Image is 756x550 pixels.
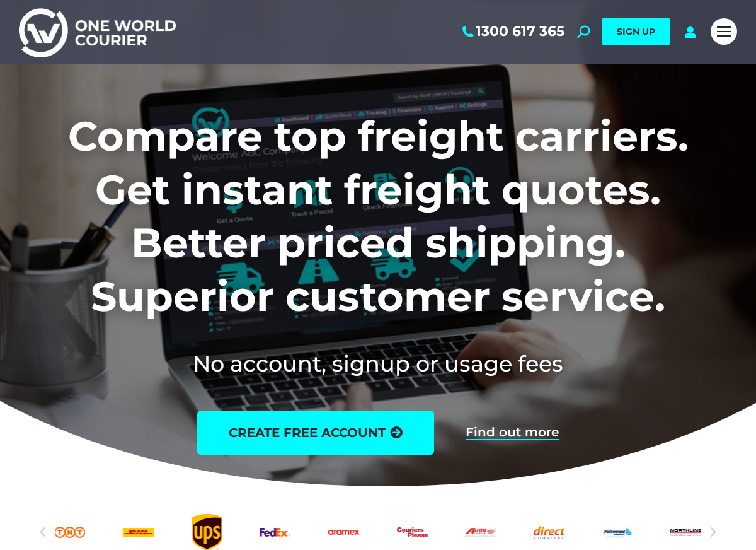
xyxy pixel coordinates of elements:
a: 1300 617 365 [460,23,564,40]
a: create free account [197,411,434,455]
h2: No account, signup or usage fees [19,348,737,379]
span: SIGN UP [617,26,655,37]
a: SIGN UP [602,18,670,45]
a: Find out more [466,426,559,440]
img: One World Courier [19,6,176,57]
a: Mobile menu icon [711,18,737,45]
h1: Compare top freight carriers. Get instant freight quotes. Better priced shipping. Superior custom... [19,110,737,323]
